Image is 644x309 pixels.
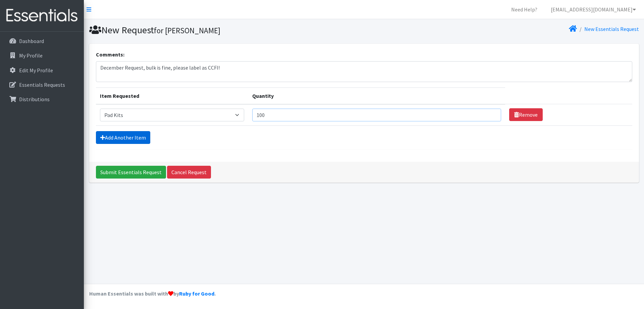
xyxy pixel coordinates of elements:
[3,92,81,106] a: Distributions
[248,87,505,104] th: Quantity
[19,38,44,44] p: Dashboard
[167,166,211,179] a: Cancel Request
[584,26,639,32] a: New Essentials Request
[509,108,543,121] a: Remove
[19,67,53,74] p: Edit My Profile
[19,96,50,103] p: Distributions
[19,52,43,59] p: My Profile
[545,3,641,16] a: [EMAIL_ADDRESS][DOMAIN_NAME]
[506,3,543,16] a: Need Help?
[19,81,65,88] p: Essentials Requests
[3,34,81,48] a: Dashboard
[96,87,249,104] th: Item Requested
[89,24,362,36] h1: New Request
[3,49,81,62] a: My Profile
[3,78,81,91] a: Essentials Requests
[89,290,216,297] strong: Human Essentials was built with by .
[96,131,150,144] a: Add Another Item
[96,50,124,59] label: Comments:
[3,4,81,27] img: HumanEssentials
[3,64,81,77] a: Edit My Profile
[96,166,166,179] input: Submit Essentials Request
[154,26,220,35] small: for [PERSON_NAME]
[179,290,214,297] a: Ruby for Good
